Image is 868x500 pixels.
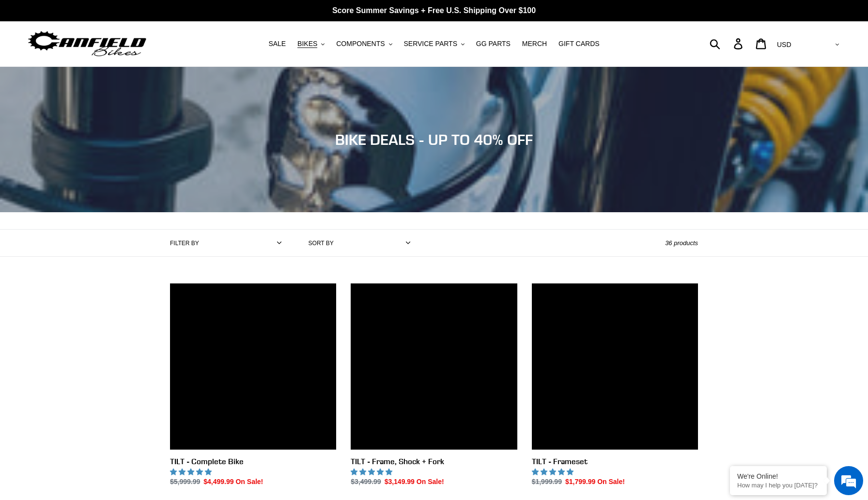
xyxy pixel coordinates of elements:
[403,40,457,48] span: SERVICE PARTS
[293,37,329,50] button: BIKES
[331,37,397,50] button: COMPONENTS
[737,482,820,489] p: How may I help you today?
[336,40,385,48] span: COMPONENTS
[558,40,600,48] span: GIFT CARDS
[471,37,515,50] a: GG PARTS
[517,37,552,50] a: MERCH
[399,37,469,50] button: SERVICE PARTS
[263,37,291,50] a: SALE
[554,37,604,50] a: GIFT CARDS
[170,239,199,248] label: Filter by
[522,40,547,48] span: MERCH
[335,131,533,148] span: BIKE DEALS - UP TO 40% OFF
[268,40,286,48] span: SALE
[665,239,698,247] span: 36 products
[27,29,148,59] img: Canfield Bikes
[476,40,511,48] span: GG PARTS
[715,33,740,54] input: Search
[297,40,317,48] span: BIKES
[737,472,820,480] div: We're Online!
[309,239,334,248] label: Sort by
